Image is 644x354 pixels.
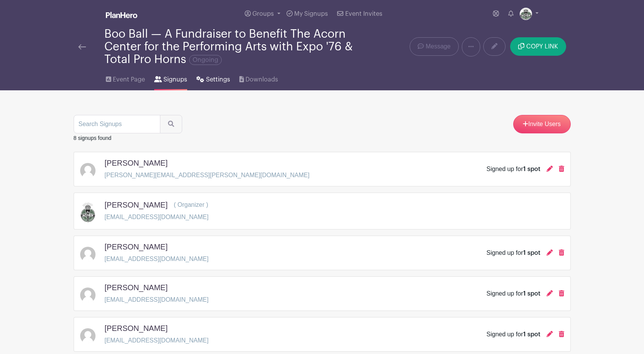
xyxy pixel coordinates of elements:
[80,163,96,178] img: default-ce2991bfa6775e67f084385cd625a349d9dcbb7a52a09fb2fda1e96e2d18dcdb.png
[486,289,540,298] div: Signed up for
[189,55,222,65] span: Ongoing
[486,248,540,258] div: Signed up for
[104,28,353,66] div: Boo Ball — A Fundraiser to Benefit The Acorn Center for the Performing Arts with Expo '76 & Total...
[523,291,540,297] span: 1 spot
[486,330,540,339] div: Signed up for
[523,331,540,337] span: 1 spot
[239,66,278,90] a: Downloads
[105,254,209,264] p: [EMAIL_ADDRESS][DOMAIN_NAME]
[105,324,168,333] h5: [PERSON_NAME]
[345,11,382,17] span: Event Invites
[78,44,86,50] img: back-arrow-29a5d9b10d5bd6ae65dc969a981735edf675c4d7a1fe02e03b50dbd4ba3cdb55.svg
[105,171,310,180] p: [PERSON_NAME][EMAIL_ADDRESS][PERSON_NAME][DOMAIN_NAME]
[252,11,274,17] span: Groups
[74,115,160,133] input: Search Signups
[523,166,540,172] span: 1 spot
[74,135,112,141] small: 8 signups found
[105,283,168,292] h5: [PERSON_NAME]
[105,295,209,304] p: [EMAIL_ADDRESS][DOMAIN_NAME]
[154,66,187,90] a: Signups
[245,75,278,84] span: Downloads
[105,200,168,209] h5: [PERSON_NAME]
[106,66,145,90] a: Event Page
[426,42,451,51] span: Message
[80,288,96,303] img: default-ce2991bfa6775e67f084385cd625a349d9dcbb7a52a09fb2fda1e96e2d18dcdb.png
[80,328,96,344] img: default-ce2991bfa6775e67f084385cd625a349d9dcbb7a52a09fb2fda1e96e2d18dcdb.png
[80,247,96,262] img: default-ce2991bfa6775e67f084385cd625a349d9dcbb7a52a09fb2fda1e96e2d18dcdb.png
[486,165,540,174] div: Signed up for
[410,37,458,56] a: Message
[105,242,168,251] h5: [PERSON_NAME]
[106,12,137,18] img: logo_white-6c42ec7e38ccf1d336a20a19083b03d10ae64f83f12c07503d8b9e83406b4c7d.svg
[80,202,96,223] img: Acorn%20Logo%20SMALL.jpg
[174,201,208,208] span: ( Organizer )
[196,66,230,90] a: Settings
[513,115,571,133] a: Invite Users
[113,75,145,84] span: Event Page
[526,43,558,50] span: COPY LINK
[523,250,540,256] span: 1 spot
[206,75,230,84] span: Settings
[163,75,187,84] span: Signups
[105,213,209,222] p: [EMAIL_ADDRESS][DOMAIN_NAME]
[105,336,209,345] p: [EMAIL_ADDRESS][DOMAIN_NAME]
[105,158,168,168] h5: [PERSON_NAME]
[510,37,566,56] button: COPY LINK
[520,8,532,20] img: Acorn%20Logo%20SMALL.jpg
[294,11,328,17] span: My Signups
